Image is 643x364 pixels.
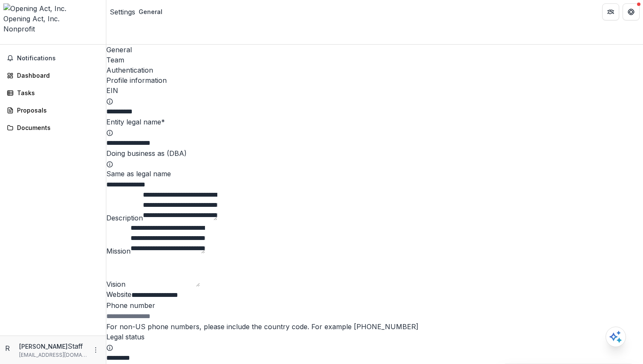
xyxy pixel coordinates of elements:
[106,169,171,178] span: Same as legal name
[106,86,118,95] label: EIN
[3,103,102,117] a: Proposals
[110,6,166,18] nav: breadcrumb
[106,75,643,85] h2: Profile information
[3,68,102,82] a: Dashboard
[106,55,643,65] a: Team
[17,123,96,132] div: Documents
[106,45,643,55] a: General
[3,25,35,33] span: Nonprofit
[106,333,145,341] label: Legal status
[623,3,640,20] button: Get Help
[5,343,16,353] div: Raj
[19,342,68,351] p: [PERSON_NAME]
[106,65,643,75] a: Authentication
[106,280,125,288] label: Vision
[3,3,102,14] img: Opening Act, Inc.
[139,7,162,16] div: General
[19,351,87,359] p: [EMAIL_ADDRESS][DOMAIN_NAME]
[17,71,96,80] div: Dashboard
[110,7,135,17] a: Settings
[106,118,165,126] label: Entity legal name
[106,247,131,255] label: Mission
[3,121,102,135] a: Documents
[106,214,143,222] label: Description
[106,290,131,299] label: Website
[106,322,643,332] div: For non-US phone numbers, please include the country code. For example [PHONE_NUMBER]
[106,149,187,158] label: Doing business as (DBA)
[17,88,96,97] div: Tasks
[3,51,102,65] button: Notifications
[606,327,626,347] button: Open AI Assistant
[17,55,99,62] span: Notifications
[106,301,155,310] label: Phone number
[68,341,83,351] p: Staff
[17,106,96,115] div: Proposals
[91,345,101,355] button: More
[3,86,102,100] a: Tasks
[602,3,619,20] button: Partners
[3,14,102,24] div: Opening Act, Inc.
